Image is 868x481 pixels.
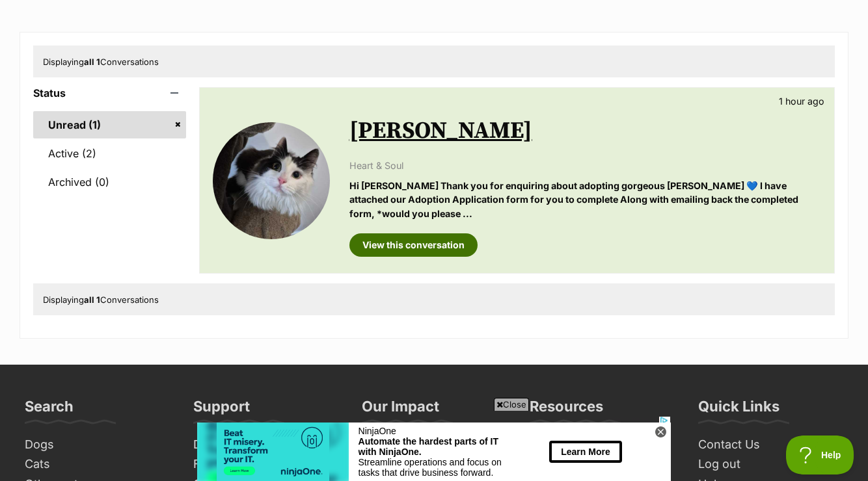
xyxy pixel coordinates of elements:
[161,14,313,34] div: Automate the hardest parts of IT with NinjaOne.
[188,454,344,474] a: Fundraise
[530,397,603,423] h3: Resources
[349,116,532,146] a: [PERSON_NAME]
[161,34,313,55] div: Streamline operations and focus on tasks that drive business forward.
[349,159,821,172] p: Heart & Soul
[84,57,100,67] strong: all 1
[84,294,100,305] strong: all 1
[33,168,186,196] a: Archived (0)
[693,454,848,474] a: Log out
[779,94,824,108] p: 1 hour ago
[193,397,250,423] h3: Support
[43,294,159,305] span: Displaying Conversations
[698,397,780,423] h3: Quick Links
[362,397,439,423] h3: Our Impact
[494,398,529,411] span: Close
[161,3,313,14] div: NinjaOne
[20,435,175,455] a: Dogs
[33,140,186,167] a: Active (2)
[33,87,186,99] header: Status
[213,122,330,239] img: Collins
[352,18,424,40] button: Learn More
[33,111,186,138] a: Unread (1)
[693,435,848,455] a: Contact Us
[349,233,478,257] a: View this conversation
[786,435,855,474] iframe: Help Scout Beacon - Open
[25,397,74,423] h3: Search
[43,57,159,67] span: Displaying Conversations
[197,416,671,474] iframe: Advertisement
[188,435,344,455] a: Donate
[349,179,821,220] p: Hi [PERSON_NAME] Thank you for enquiring about adopting gorgeous [PERSON_NAME] 💙 I have attached ...
[20,454,175,474] a: Cats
